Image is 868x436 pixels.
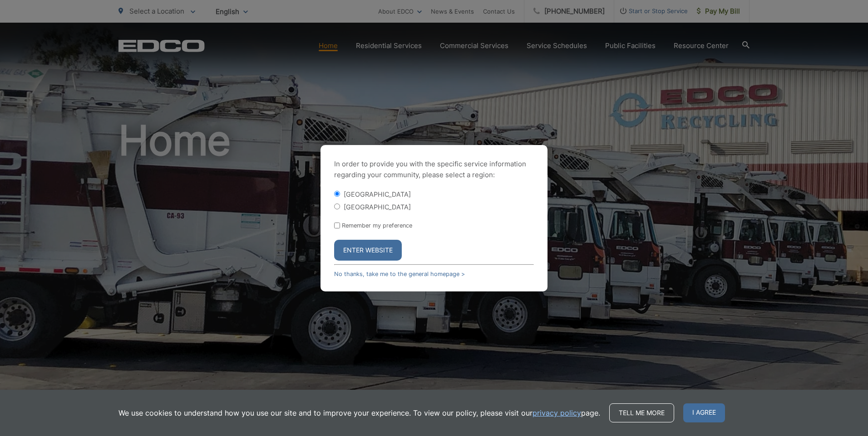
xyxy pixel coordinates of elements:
[609,403,674,422] a: Tell me more
[344,190,411,198] label: [GEOGRAPHIC_DATA]
[334,159,534,180] p: In order to provide you with the specific service information regarding your community, please se...
[118,407,600,418] p: We use cookies to understand how you use our site and to improve your experience. To view our pol...
[342,222,412,229] label: Remember my preference
[683,403,725,422] span: I agree
[533,407,581,418] a: privacy policy
[334,271,465,277] a: No thanks, take me to the general homepage >
[344,203,411,211] label: [GEOGRAPHIC_DATA]
[334,240,402,261] button: Enter Website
